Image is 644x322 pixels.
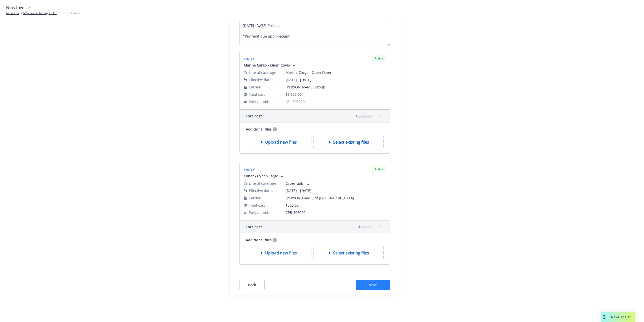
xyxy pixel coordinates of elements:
[372,55,386,61] div: Active
[286,210,386,215] span: CPB-306020
[244,173,278,179] span: Cyber - Cyber/Cargo
[249,77,273,82] span: Effective dates
[249,84,261,90] span: Carrier
[246,113,262,119] span: Total cost
[244,168,255,172] span: Policy
[286,70,386,75] span: Marine Cargo - Open Cover
[286,77,386,82] span: [DATE] - [DATE]
[286,99,386,104] span: FAL-306020
[286,84,386,90] span: [PERSON_NAME] Group
[244,57,255,61] span: Policy
[356,280,390,290] button: Next
[246,246,312,260] div: Upload new files
[246,224,262,230] span: Total cost
[244,173,285,179] button: Cyber - Cyber/Cargo
[313,246,384,260] div: Select existing files
[286,92,302,97] span: $5,600.00
[246,126,272,132] span: Additional files
[601,312,607,322] div: Drag to move
[248,282,256,287] span: Back
[249,195,261,201] span: Carrier
[601,312,635,322] button: Nova Assist
[6,11,19,15] a: Accounts
[246,135,312,149] div: Upload new files
[249,203,265,208] span: Total cost
[286,203,299,208] span: $500.00
[249,181,276,186] span: Line of coverage
[333,139,369,145] span: Select existing files
[372,166,386,172] div: Active
[6,4,30,11] span: New Invoice
[249,99,273,104] span: Policy number
[313,135,384,149] div: Select existing files
[333,250,369,256] span: Select existing files
[244,62,296,68] button: Marine Cargo - Open Cover
[61,11,81,15] span: Create Invoice
[246,237,272,243] span: Additional files
[286,181,386,186] span: Cyber Liability
[244,62,290,68] span: Marine Cargo - Open Cover
[358,224,372,230] span: $500.00
[239,280,265,290] button: Back
[265,139,297,145] span: Upload new files
[239,21,390,46] textarea: Enter invoice description here
[249,188,273,193] span: Effective dates
[355,113,372,119] span: $5,600.00
[249,70,276,75] span: Line of coverage
[249,210,273,215] span: Policy number
[249,92,265,97] span: Total cost
[240,110,390,122] div: Totalcost$5,600.00
[369,282,377,287] span: Next
[286,188,386,193] span: [DATE] - [DATE]
[265,250,297,256] span: Upload new files
[611,315,631,319] span: Nova Assist
[240,220,390,233] div: Totalcost$500.00
[23,11,57,15] a: APG Lions Holdings, LLC
[286,195,386,201] span: [PERSON_NAME] of [GEOGRAPHIC_DATA]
